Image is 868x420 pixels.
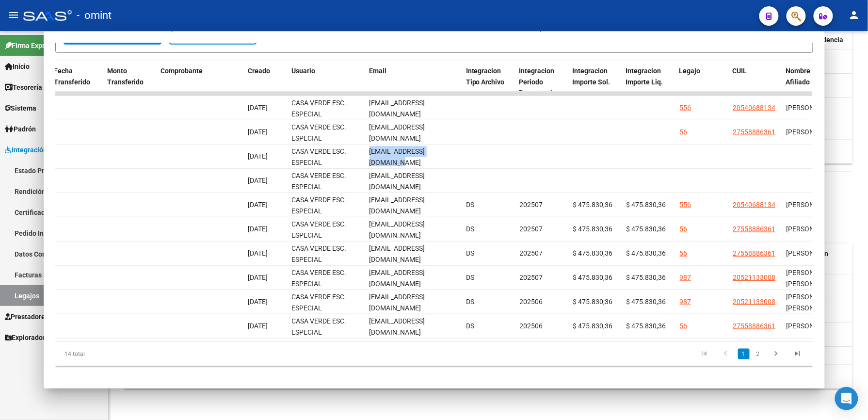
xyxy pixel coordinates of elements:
[5,61,30,72] span: Inicio
[370,317,425,336] span: [EMAIL_ADDRESS][DOMAIN_NAME]
[248,274,268,281] span: [DATE]
[370,269,425,288] span: [EMAIL_ADDRESS][DOMAIN_NAME]
[157,61,244,103] datatable-header-cell: Comprobante
[573,274,613,281] span: $ 475.830,36
[804,243,852,275] datatable-header-cell: Acción
[835,387,858,410] div: Open Intercom Messenger
[680,248,688,259] div: 56
[365,61,462,103] datatable-header-cell: Email
[627,201,666,209] span: $ 475.830,36
[787,249,838,257] span: [PERSON_NAME]
[627,322,666,330] span: $ 475.830,36
[787,225,838,233] span: [PERSON_NAME]
[466,298,475,306] span: DS
[5,332,82,343] span: Explorador de Archivos
[520,249,543,257] span: 202507
[161,67,203,75] span: Comprobante
[292,147,347,166] span: CASA VERDE ESC. ESPECIAL
[767,349,786,359] a: go to next page
[292,99,347,118] span: CASA VERDE ESC. ESPECIAL
[5,311,93,322] span: Prestadores / Proveedores
[733,104,776,112] span: 20540688134
[248,104,268,112] span: [DATE]
[248,177,268,184] span: [DATE]
[520,274,543,281] span: 202507
[8,9,19,21] mat-icon: menu
[370,196,425,215] span: [EMAIL_ADDRESS][DOMAIN_NAME]
[787,322,838,330] span: [PERSON_NAME]
[753,349,764,359] a: 2
[627,274,666,281] span: $ 475.830,36
[751,346,766,362] li: page 2
[786,67,811,86] span: Nombre Afiliado
[466,225,475,233] span: DS
[729,61,782,103] datatable-header-cell: CUIL
[733,298,776,306] span: 20521133008
[573,298,613,306] span: $ 475.830,36
[288,61,365,103] datatable-header-cell: Usuario
[733,249,776,257] span: 27558886361
[5,103,36,113] span: Sistema
[627,298,666,306] span: $ 475.830,36
[292,172,347,191] span: CASA VERDE ESC. ESPECIAL
[292,293,347,312] span: CASA VERDE ESC. ESPECIAL
[466,249,475,257] span: DS
[5,145,95,155] span: Integración (discapacidad)
[370,99,425,118] span: [EMAIL_ADDRESS][DOMAIN_NAME]
[695,349,714,359] a: go to first page
[248,67,270,75] span: Creado
[370,220,425,239] span: [EMAIL_ADDRESS][DOMAIN_NAME]
[622,61,675,103] datatable-header-cell: Integracion Importe Liq.
[717,349,735,359] a: go to previous page
[680,272,691,283] div: 987
[787,104,838,112] span: [PERSON_NAME]
[799,18,852,50] datatable-header-cell: Admite Dependencia
[627,249,666,257] span: $ 475.830,36
[680,296,691,307] div: 987
[370,147,425,166] span: [EMAIL_ADDRESS][DOMAIN_NAME]
[680,224,688,235] div: 56
[782,61,836,103] datatable-header-cell: Nombre Afiliado
[737,346,751,362] li: page 1
[680,102,691,113] div: 556
[248,225,268,233] span: [DATE]
[466,274,475,281] span: DS
[5,124,36,134] span: Padrón
[573,322,613,330] span: $ 475.830,36
[248,322,268,330] span: [DATE]
[370,172,425,191] span: [EMAIL_ADDRESS][DOMAIN_NAME]
[679,67,701,75] span: Legajo
[291,67,315,75] span: Usuario
[5,82,42,93] span: Tesorería
[787,128,838,136] span: [PERSON_NAME]
[292,244,347,263] span: CASA VERDE ESC. ESPECIAL
[370,123,425,142] span: [EMAIL_ADDRESS][DOMAIN_NAME]
[573,225,613,233] span: $ 475.830,36
[733,67,747,75] span: CUIL
[466,322,475,330] span: DS
[292,317,347,336] span: CASA VERDE ESC. ESPECIAL
[248,298,268,306] span: [DATE]
[466,67,505,86] span: Integracion Tipo Archivo
[515,61,569,103] datatable-header-cell: Integracion Periodo Presentacion
[626,67,663,86] span: Integracion Importe Liq.
[520,201,543,209] span: 202507
[520,298,543,306] span: 202506
[787,269,838,288] span: [PERSON_NAME] [PERSON_NAME]
[573,249,613,257] span: $ 475.830,36
[292,196,347,215] span: CASA VERDE ESC. ESPECIAL
[675,61,729,103] datatable-header-cell: Legajo
[519,67,561,97] span: Integracion Periodo Presentacion
[248,128,268,136] span: [DATE]
[680,127,688,138] div: 56
[54,67,90,86] span: Fecha Transferido
[569,61,622,103] datatable-header-cell: Integracion Importe Sol.
[244,61,288,103] datatable-header-cell: Creado
[733,322,776,330] span: 27558886361
[370,293,425,312] span: [EMAIL_ADDRESS][DOMAIN_NAME]
[107,67,144,86] span: Monto Transferido
[462,61,515,103] datatable-header-cell: Integracion Tipo Archivo
[77,5,112,26] span: - omint
[103,61,157,103] datatable-header-cell: Monto Transferido
[573,201,613,209] span: $ 475.830,36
